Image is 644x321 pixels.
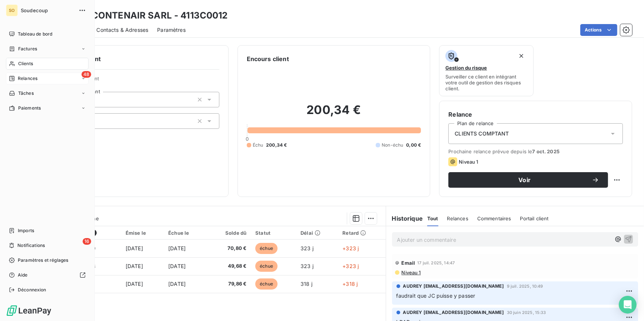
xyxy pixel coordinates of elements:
span: [DATE] [168,263,186,269]
span: 79,86 € [212,280,246,288]
span: 200,34 € [266,142,287,148]
span: Relances [18,75,37,82]
span: échue [255,278,278,290]
span: 7 oct. 2025 [532,148,560,154]
span: faudrait que JC puisse y passer [396,292,475,299]
span: Surveiller ce client en intégrant votre outil de gestion des risques client. [445,74,527,91]
span: Échu [253,142,263,148]
span: Contacts & Adresses [96,26,148,34]
span: Aide [18,272,28,278]
a: Aide [6,269,89,281]
span: Niveau 1 [401,270,421,275]
span: +323 j [342,245,359,251]
span: Paiements [18,105,41,111]
span: Tout [427,215,438,221]
span: CLIENTS COMPTANT [455,130,509,137]
span: 9 juil. 2025, 10:49 [507,284,543,288]
button: Actions [580,24,617,36]
span: Factures [18,46,37,52]
span: Niveau 1 [459,159,478,165]
span: 323 j [301,245,313,251]
span: Commentaires [477,215,511,221]
span: 318 j [301,281,312,287]
div: Statut [255,230,292,236]
span: Prochaine relance prévue depuis le [448,148,623,154]
span: Non-échu [382,142,403,148]
span: Portail client [520,215,549,221]
div: Open Intercom Messenger [619,296,637,314]
span: échue [255,243,278,254]
span: Email [402,260,415,266]
span: 48 [82,71,91,78]
span: 70,80 € [212,245,246,252]
span: 17 juil. 2025, 14:47 [417,261,455,265]
span: 0,00 € [406,142,421,148]
h6: Informations client [45,54,219,63]
span: Voir [457,177,592,183]
span: +323 j [342,263,359,269]
span: [DATE] [126,263,143,269]
span: Clients [18,60,33,67]
span: Notifications [17,242,45,249]
h2: 200,34 € [247,103,421,125]
h6: Encours client [247,54,289,63]
span: 30 juin 2025, 15:33 [507,310,546,315]
h6: Relance [448,110,623,119]
img: Logo LeanPay [6,305,52,317]
span: [DATE] [126,245,143,251]
span: Relances [447,215,468,221]
span: Paramètres [157,26,186,34]
span: 0 [246,136,249,142]
span: [DATE] [126,281,143,287]
button: Voir [448,172,608,188]
span: [DATE] [168,281,186,287]
span: Paramètres et réglages [18,257,68,264]
span: +318 j [342,281,358,287]
div: Retard [342,230,381,236]
span: Soudecoup [21,7,74,13]
span: Déconnexion [18,287,46,293]
div: Échue le [168,230,203,236]
button: Gestion du risqueSurveiller ce client en intégrant votre outil de gestion des risques client. [439,45,533,96]
div: SO [6,4,18,16]
span: 49,68 € [212,263,246,270]
span: 323 j [301,263,313,269]
div: Émise le [126,230,159,236]
span: 16 [83,238,91,245]
span: Imports [18,227,34,234]
span: Tableau de bord [18,31,52,37]
span: Tâches [18,90,34,97]
span: [DATE] [168,245,186,251]
h3: JADE CONTENAIR SARL - 4113C0012 [65,9,228,22]
span: AUDREY [EMAIL_ADDRESS][DOMAIN_NAME] [403,283,504,290]
span: échue [255,261,278,272]
span: Propriétés Client [60,76,219,86]
h6: Historique [386,214,423,223]
span: Gestion du risque [445,65,487,71]
div: Solde dû [212,230,246,236]
span: AUDREY [EMAIL_ADDRESS][DOMAIN_NAME] [403,309,504,316]
div: Délai [301,230,333,236]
